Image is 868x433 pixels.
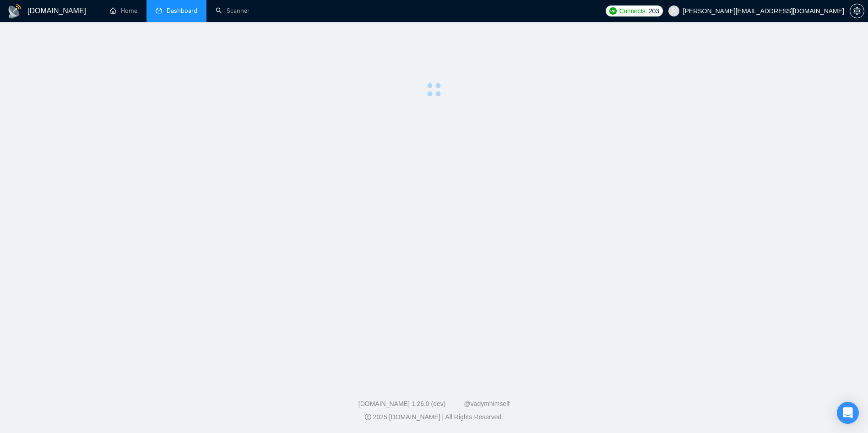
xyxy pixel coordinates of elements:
[671,8,677,14] span: user
[837,402,859,424] div: Open Intercom Messenger
[110,7,137,15] a: homeHome
[619,6,647,16] span: Connects:
[358,400,446,407] a: [DOMAIN_NAME] 1.26.0 (dev)
[850,7,864,15] span: setting
[609,7,617,15] img: upwork-logo.png
[156,7,162,14] span: dashboard
[7,4,22,19] img: logo
[464,400,510,407] a: @vadymhimself
[850,7,864,15] a: setting
[649,6,659,16] span: 203
[167,7,197,15] span: Dashboard
[850,4,864,18] button: setting
[216,7,250,15] a: searchScanner
[365,414,371,420] span: copyright
[7,412,861,422] div: 2025 [DOMAIN_NAME] | All Rights Reserved.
